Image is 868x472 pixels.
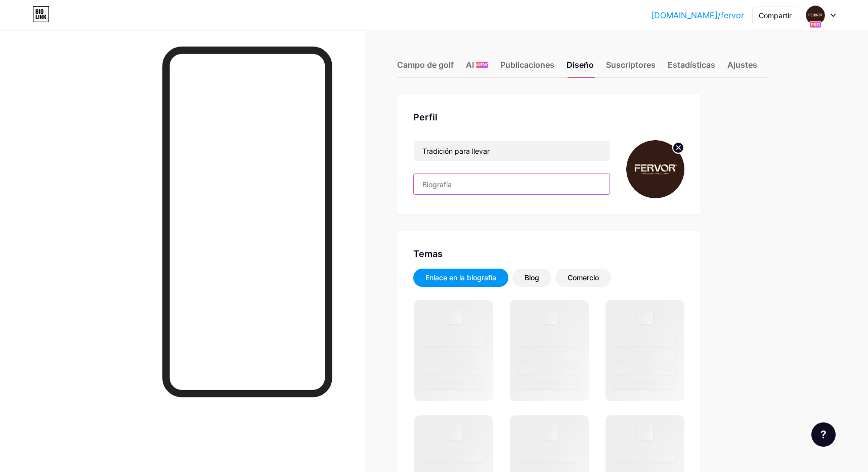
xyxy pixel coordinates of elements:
input: Biografía [414,174,610,194]
font: Estadísticas [668,60,715,70]
font: Diseño [567,60,594,70]
a: [DOMAIN_NAME]/fervor [651,9,744,21]
font: Ajustes [727,60,757,70]
font: Publicaciones [500,60,554,70]
font: Temas [413,248,443,259]
font: Blog [525,273,539,282]
img: fervor [806,6,825,25]
font: Campo de golf [397,60,454,70]
font: Enlace en la biografía [425,273,496,282]
font: Perfil [413,112,438,122]
input: Nombre [414,141,610,161]
font: Compartir [759,11,792,20]
font: Comercio [568,273,599,282]
font: [DOMAIN_NAME]/fervor [651,10,744,20]
img: fervor [626,140,684,198]
font: AI [466,60,474,70]
font: NUEVO [474,62,489,67]
font: Suscriptores [606,60,656,70]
